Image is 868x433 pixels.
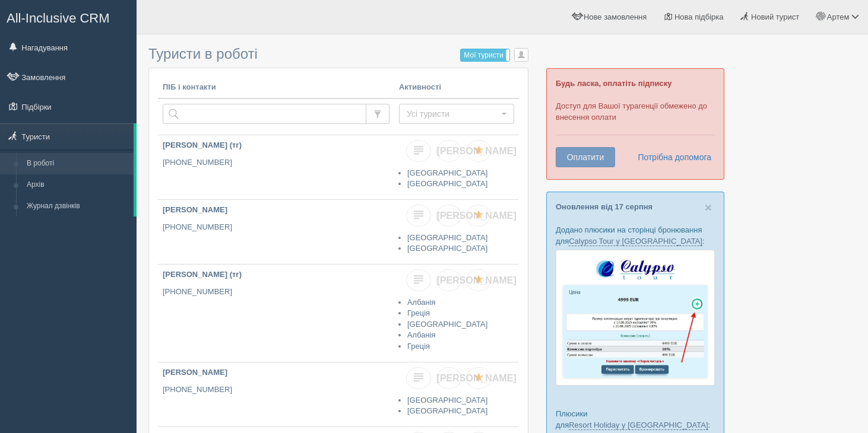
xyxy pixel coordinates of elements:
[407,308,430,317] a: Греція
[436,205,461,227] a: [PERSON_NAME]
[556,408,715,431] p: Плюсики для :
[407,330,436,339] a: Албанія
[407,406,487,415] a: [GEOGRAPHIC_DATA]
[163,205,227,214] b: [PERSON_NAME]
[158,77,394,98] th: ПІБ і контакти
[163,141,242,149] b: [PERSON_NAME] (тг)
[163,157,389,168] p: [PHONE_NUMBER]
[705,200,712,214] span: ×
[21,196,134,217] a: Журнал дзвінків
[436,269,461,291] a: [PERSON_NAME]
[407,233,487,242] a: [GEOGRAPHIC_DATA]
[705,201,712,214] button: Close
[630,147,712,167] a: Потрібна допомога
[21,174,134,196] a: Архів
[556,147,615,167] button: Оплатити
[407,168,487,177] a: [GEOGRAPHIC_DATA]
[163,270,242,279] b: [PERSON_NAME] (тг)
[584,12,647,21] span: Нове замовлення
[163,286,389,298] p: [PHONE_NUMBER]
[569,421,708,430] a: Resort Holiday у [GEOGRAPHIC_DATA]
[21,153,134,174] a: В роботі
[407,320,487,329] a: [GEOGRAPHIC_DATA]
[436,367,461,389] a: [PERSON_NAME]
[394,77,519,98] th: Активності
[163,384,389,396] p: [PHONE_NUMBER]
[827,12,850,21] span: Артем
[437,211,517,221] span: [PERSON_NAME]
[407,342,430,351] a: Греція
[437,275,517,285] span: [PERSON_NAME]
[556,202,652,211] a: Оновлення від 17 серпня
[407,179,487,188] a: [GEOGRAPHIC_DATA]
[751,12,799,21] span: Новий турист
[674,12,724,21] span: Нова підбірка
[158,362,394,426] a: [PERSON_NAME] [PHONE_NUMBER]
[163,368,227,377] b: [PERSON_NAME]
[556,224,715,247] p: Додано плюсики на сторінці бронювання для :
[148,46,258,62] span: Туристи в роботі
[1,1,136,33] a: All-Inclusive CRM
[437,373,517,383] span: [PERSON_NAME]
[158,135,394,199] a: [PERSON_NAME] (тг) [PHONE_NUMBER]
[556,250,715,386] img: calypso-tour-proposal-crm-for-travel-agency.jpg
[407,298,436,307] a: Албанія
[546,68,724,180] div: Доступ для Вашої турагенції обмежено до внесення оплати
[407,396,487,405] a: [GEOGRAPHIC_DATA]
[7,11,110,26] span: All-Inclusive CRM
[163,222,389,233] p: [PHONE_NUMBER]
[407,244,487,253] a: [GEOGRAPHIC_DATA]
[407,108,499,120] span: Усі туристи
[399,104,514,124] button: Усі туристи
[556,79,671,88] b: Будь ласка, оплатіть підписку
[158,265,394,362] a: [PERSON_NAME] (тг) [PHONE_NUMBER]
[569,237,702,246] a: Calypso Tour у [GEOGRAPHIC_DATA]
[437,146,517,156] span: [PERSON_NAME]
[461,49,509,61] label: Мої туристи
[158,200,394,264] a: [PERSON_NAME] [PHONE_NUMBER]
[436,140,461,162] a: [PERSON_NAME]
[163,104,366,124] input: Пошук за ПІБ, паспортом або контактами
